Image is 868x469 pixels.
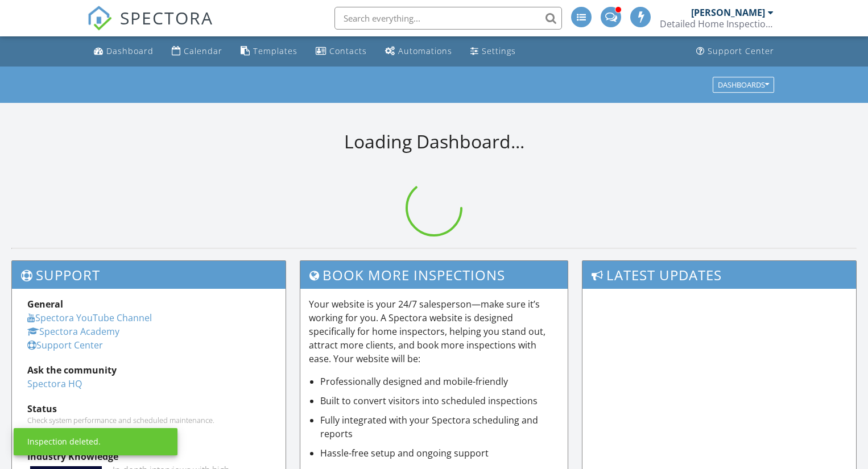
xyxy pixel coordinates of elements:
[253,45,297,56] div: Templates
[718,81,769,89] div: Dashboards
[381,41,457,62] a: Automations (Advanced)
[89,41,158,62] a: Dashboard
[398,45,452,56] div: Automations
[27,298,63,310] strong: General
[691,7,765,18] div: [PERSON_NAME]
[27,450,270,463] div: Industry Knowledge
[87,6,112,31] img: The Best Home Inspection Software - Spectora
[713,77,774,93] button: Dashboards
[27,416,270,425] div: Check system performance and scheduled maintenance.
[320,375,559,388] li: Professionally designed and mobile-friendly
[236,41,302,62] a: Templates
[27,339,103,351] a: Support Center
[692,41,779,62] a: Support Center
[320,394,559,408] li: Built to convert visitors into scheduled inspections
[12,261,286,289] h3: Support
[311,41,371,62] a: Contacts
[120,6,213,30] span: SPECTORA
[334,7,562,30] input: Search everything...
[466,41,520,62] a: Settings
[320,446,559,460] li: Hassle-free setup and ongoing support
[27,436,101,447] div: Inspection deleted.
[482,45,516,56] div: Settings
[300,261,567,289] h3: Book More Inspections
[167,41,227,62] a: Calendar
[660,18,774,30] div: Detailed Home Inspections Cleveland Ohio
[309,297,559,366] p: Your website is your 24/7 salesperson—make sure it’s working for you. A Spectora website is desig...
[27,325,119,338] a: Spectora Academy
[27,312,152,324] a: Spectora YouTube Channel
[106,45,154,56] div: Dashboard
[27,377,82,390] a: Spectora HQ
[329,45,367,56] div: Contacts
[184,45,222,56] div: Calendar
[27,363,270,377] div: Ask the community
[708,45,774,56] div: Support Center
[320,413,559,441] li: Fully integrated with your Spectora scheduling and reports
[27,425,122,438] a: [URL][DOMAIN_NAME]
[27,402,270,416] div: Status
[87,15,213,39] a: SPECTORA
[582,261,856,289] h3: Latest Updates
